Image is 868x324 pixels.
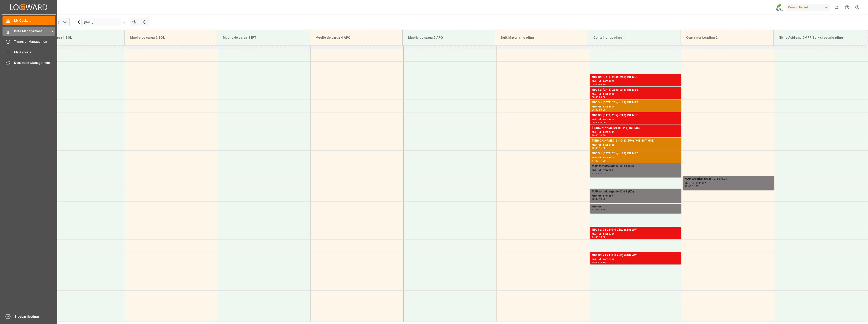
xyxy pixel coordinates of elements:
div: Main ref : 14051006 [592,118,680,122]
div: 15:00 [592,262,598,264]
div: NTC Sol [DATE] 25kg (x48) INT MSE [592,75,680,80]
div: - [598,209,599,211]
div: Main ref : 14051000 [592,80,680,83]
div: 09:30 [599,109,606,111]
div: - [598,198,599,200]
div: 10:30 [592,147,598,149]
div: - [598,147,599,149]
a: Timeslot Management [3,37,55,46]
div: 09:00 [592,109,598,111]
div: Main ref : 14051004 [592,105,680,109]
button: Help Center [842,2,852,12]
img: Screenshot%202023-09-29%20at%2010.02.21.png_1712312052.png [776,3,783,11]
button: Compo Expert [786,3,832,12]
input: DD.MM.YYYY [81,18,121,26]
div: Main ref : 14050491 [592,130,680,134]
div: - [598,236,599,238]
div: Muelle de carga 2 BOL [128,33,214,42]
div: NTC Sol [DATE] 25kg (x48) INT MSE [592,113,680,118]
div: 10:00 [592,134,598,136]
a: Document Management [3,58,55,67]
div: Muelle de carga 5 APQ [406,33,491,42]
div: 11:30 [599,160,606,162]
span: My Reports [14,50,55,55]
div: - [598,109,599,111]
div: [PERSON_NAME] 13-40-13 25kg (x48) INT MSE [592,139,680,143]
button: show 0 new notifications [832,2,842,12]
div: 11:00 [599,147,606,149]
div: 13:30 [599,209,606,211]
span: Document Management [14,60,55,65]
div: 13:06 [592,209,598,211]
div: - [598,122,599,124]
div: Main ref : [592,205,680,209]
a: My Reports [3,48,55,57]
div: 08:30 [592,96,598,98]
div: Muelle de carga 4 APQ [314,33,399,42]
div: Nitric Acid and DMPP Bulk silosunloading [777,33,862,42]
div: - [598,160,599,162]
a: My Cockpit [3,16,55,25]
div: - [598,134,599,136]
div: 10:00 [599,122,606,124]
span: Sidebar Settings [15,314,56,319]
div: Main ref : 14051001 [592,156,680,160]
div: Container Loading 1 [592,33,677,42]
div: Main ref : 14050781 [592,232,680,236]
div: Main ref : 14050455 [592,143,680,147]
div: NTC Sol [DATE] 25kg (x48) INT MSE [592,88,680,92]
div: - [691,185,692,187]
div: NTC Sol [DATE] 25kg (x48) INT MSE [592,100,680,105]
span: My Cockpit [14,18,55,23]
div: Bulk Material loading [499,33,584,42]
div: Main ref : 5744587 [685,181,772,185]
div: - [598,262,599,264]
div: 12:00 [685,185,691,187]
div: 11:00 [592,160,598,162]
div: NTC Sol [DATE] 25kg (x48) INT MSE [592,151,680,156]
div: MAP technical grade 12-61 (KG) [685,177,772,181]
div: Main ref : 14050788 [592,258,680,262]
div: 09:00 [599,96,606,98]
div: - [598,172,599,174]
div: MAP technical grade 12-61 (KG) [592,164,680,169]
div: [PERSON_NAME] 25kg (x48) INT MSE [592,126,680,130]
div: 08:30 [599,83,606,85]
div: 12:30 [592,198,598,200]
div: Compo Expert [786,4,830,11]
span: Data Management [14,29,50,34]
div: Muelle de carga 3 IRT [221,33,306,42]
div: 12:35 [692,185,699,187]
div: - [598,83,599,85]
div: 14:00 [592,236,598,238]
div: 12:05 [599,172,606,174]
div: 15:30 [599,262,606,264]
div: 14:30 [599,236,606,238]
div: Container Loading 2 [685,33,770,42]
button: open menu [61,19,68,26]
div: Main ref : 5744587 [592,169,680,172]
div: 10:30 [599,134,606,136]
div: NTC Sol 21 21-0-0 25kg (x48) WW [592,228,680,232]
div: 08:00 [592,83,598,85]
div: 11:30 [592,172,598,174]
div: 09:30 [592,122,598,124]
span: Timeslot Management [14,39,55,44]
div: Main ref : 14050998 [592,92,680,96]
div: NTC Sol 21 21-0-0 25kg (x48) WW [592,253,680,258]
div: Muelle de carga 1 BOL [36,33,121,42]
div: Main ref : 5744587 [592,194,680,198]
div: MAP technical grade 12-61 (KG) [592,189,680,194]
div: - [598,96,599,98]
div: 13:05 [599,198,606,200]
